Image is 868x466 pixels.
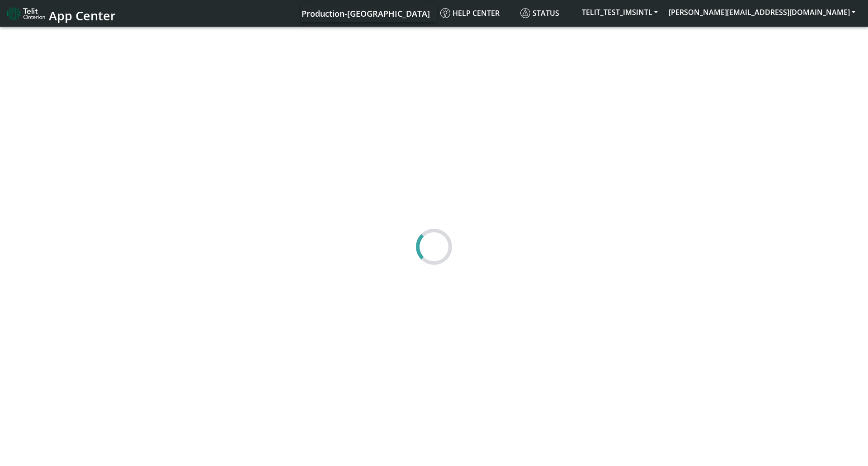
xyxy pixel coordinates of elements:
span: Status [520,8,559,18]
a: Your current platform instance [301,4,429,22]
button: TELIT_TEST_IMSINTL [576,4,663,20]
img: logo-telit-cinterion-gw-new.png [7,6,45,21]
img: status.svg [520,8,530,18]
span: Production-[GEOGRAPHIC_DATA] [302,8,430,19]
img: knowledge.svg [440,8,450,18]
span: Help center [440,8,500,18]
a: Help center [437,4,517,22]
button: [PERSON_NAME][EMAIL_ADDRESS][DOMAIN_NAME] [663,4,861,20]
a: Status [517,4,576,22]
span: App Center [49,7,116,24]
a: App Center [7,4,114,23]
